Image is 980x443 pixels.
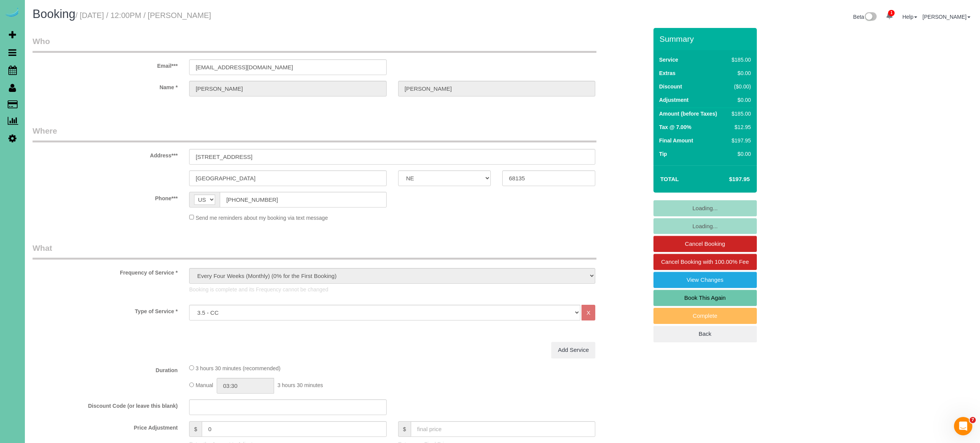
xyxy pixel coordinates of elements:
[27,305,183,315] label: Type of Service *
[864,12,877,22] img: New interface
[398,421,411,437] span: $
[659,110,717,118] label: Amount (before Taxes)
[551,342,595,358] a: Add Service
[659,137,693,144] label: Final Amount
[728,150,751,158] div: $0.00
[189,286,595,293] p: Booking is complete and its Frequency cannot be changed
[27,399,183,410] label: Discount Code (or leave this blank)
[888,10,895,16] span: 1
[728,110,751,118] div: $185.00
[5,8,20,18] img: Automaid Logo
[411,421,596,437] input: final price
[278,382,323,388] span: 3 hours 30 minutes
[653,326,757,342] a: Back
[970,417,976,423] span: 7
[653,272,757,288] a: View Changes
[653,290,757,306] a: Book This Again
[27,266,183,276] label: Frequency of Service *
[659,83,682,90] label: Discount
[660,176,679,182] strong: Total
[659,123,691,131] label: Tax @ 7.00%
[728,83,751,90] div: ($0.00)
[661,258,749,265] span: Cancel Booking with 100.00% Fee
[660,34,753,43] h3: Summary
[196,214,328,221] span: Send me reminders about my booking via text message
[196,365,281,371] span: 3 hours 30 minutes (recommended)
[33,125,596,142] legend: Where
[33,36,596,53] legend: Who
[728,96,751,104] div: $0.00
[706,176,750,183] h4: $197.95
[728,56,751,64] div: $185.00
[653,254,757,270] a: Cancel Booking with 100.00% Fee
[882,8,897,25] a: 1
[659,56,678,64] label: Service
[27,421,183,432] label: Price Adjustment
[659,150,667,158] label: Tip
[75,11,211,20] small: / [DATE] / 12:00PM / [PERSON_NAME]
[902,14,917,20] a: Help
[33,7,75,21] span: Booking
[954,417,972,435] iframe: Intercom live chat
[659,69,676,77] label: Extras
[27,81,183,91] label: Name *
[653,236,757,252] a: Cancel Booking
[33,242,596,260] legend: What
[196,382,213,388] span: Manual
[853,14,877,20] a: Beta
[728,69,751,77] div: $0.00
[923,14,970,20] a: [PERSON_NAME]
[728,137,751,144] div: $197.95
[27,364,183,374] label: Duration
[189,421,202,437] span: $
[659,96,689,104] label: Adjustment
[728,123,751,131] div: $12.95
